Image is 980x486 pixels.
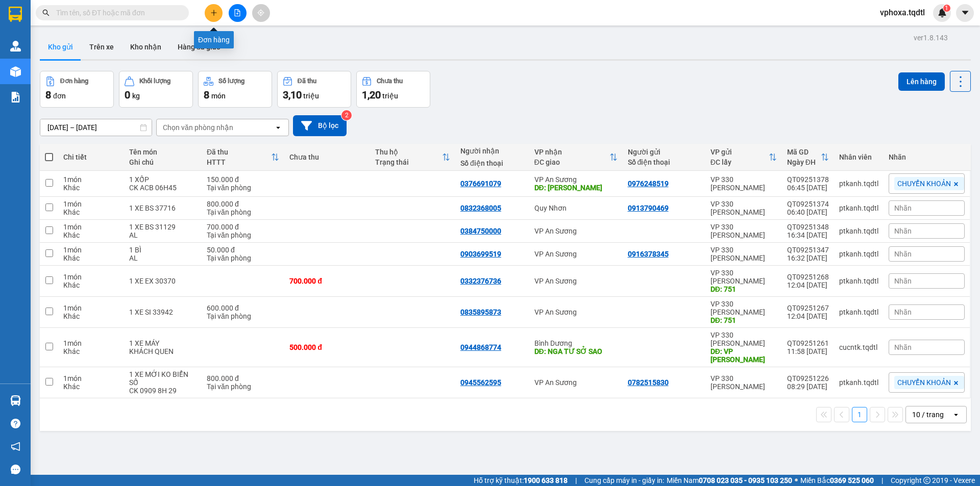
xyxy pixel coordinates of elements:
div: 700.000 đ [289,277,364,285]
div: 0944868774 [460,343,501,351]
div: Tại văn phòng [207,254,279,262]
div: ptkanh.tqdtl [839,277,878,285]
strong: 0369 525 060 [830,476,874,484]
button: Kho nhận [122,35,169,59]
button: plus [205,4,223,22]
button: Đơn hàng8đơn [40,71,114,108]
div: 1 món [63,273,119,281]
button: Chưa thu1,20 triệu [356,71,430,108]
div: 1 món [63,339,119,347]
span: 1 [945,5,948,12]
div: Chưa thu [289,153,364,161]
div: Khối lượng [139,78,170,85]
span: 1,20 [362,89,381,101]
div: Khác [63,208,119,216]
div: VP An Sương [534,250,618,258]
div: 800.000 đ [207,374,279,382]
div: Đã thu [207,148,271,156]
div: 1 XE MỚI KO BIỂN SỐ [129,370,197,387]
div: Tại văn phòng [207,312,279,320]
span: vphoxa.tqdtl [872,6,933,19]
span: triệu [303,92,319,100]
div: AL [129,231,197,239]
img: warehouse-icon [10,41,21,52]
span: 0 [125,89,130,101]
div: QT09251226 [787,374,829,382]
div: Tại văn phòng [207,231,279,239]
div: QT09251268 [787,273,829,281]
div: Tên món [129,148,197,156]
div: 1 XE SI 33942 [129,308,197,316]
div: 700.000 đ [207,223,279,231]
button: Khối lượng0kg [119,71,193,108]
div: 1 BÌ [129,246,197,254]
div: Nhãn [889,153,965,161]
div: VP gửi [710,148,769,156]
span: plus [210,9,217,16]
div: 16:34 [DATE] [787,231,829,239]
div: VP 330 [PERSON_NAME] [710,223,777,239]
img: warehouse-icon [10,66,21,77]
div: 800.000 đ [207,200,279,208]
span: CHUYỂN KHOẢN [897,378,951,387]
span: Nhãn [894,277,912,285]
button: Bộ lọc [293,115,347,136]
th: Toggle SortBy [202,144,284,171]
div: 1 XE MÁY [129,339,197,347]
div: KHÁCH QUEN [129,347,197,355]
div: Tại văn phòng [207,208,279,216]
span: search [42,9,50,16]
div: Khác [63,382,119,391]
div: CK ACB 06H45 [129,184,197,192]
span: CHUYỂN KHOẢN [897,179,951,188]
th: Toggle SortBy [529,144,623,171]
div: Số điện thoại [628,158,700,166]
div: VP An Sương [534,308,618,316]
sup: 2 [341,110,352,120]
span: message [11,465,20,474]
div: QT09251374 [787,200,829,208]
div: 0332376736 [460,277,501,285]
div: ptkanh.tqdtl [839,180,878,188]
div: VP 330 [PERSON_NAME] [710,200,777,216]
span: question-circle [11,419,20,428]
div: QT09251261 [787,339,829,347]
img: logo-vxr [9,7,22,22]
div: 06:40 [DATE] [787,208,829,216]
div: VP 330 [PERSON_NAME] [710,300,777,316]
div: 50.000 đ [207,246,279,254]
div: 0376691079 [460,180,501,188]
span: 8 [204,89,209,101]
input: Select a date range. [40,119,152,136]
button: 1 [852,407,867,422]
div: Chi tiết [63,153,119,161]
div: 08:29 [DATE] [787,382,829,391]
button: file-add [229,4,247,22]
div: ĐC giao [534,158,609,166]
div: 1 món [63,175,119,184]
span: notification [11,442,20,451]
span: ⚪️ [795,478,798,482]
div: QT09251348 [787,223,829,231]
svg: open [952,411,960,419]
sup: 1 [943,5,950,12]
div: 0913790469 [628,204,669,212]
div: 1 XỐP [129,175,197,184]
button: Số lượng8món [198,71,272,108]
div: 06:45 [DATE] [787,184,829,192]
button: aim [252,4,270,22]
div: 1 món [63,374,119,382]
img: warehouse-icon [10,395,21,406]
div: QT09251347 [787,246,829,254]
div: Trạng thái [375,158,442,166]
div: Thu hộ [375,148,442,156]
div: QT09251378 [787,175,829,184]
div: DĐ: NGA TƯ SỞ SAO [534,347,618,355]
div: Đơn hàng [60,78,88,85]
div: Chọn văn phòng nhận [163,122,233,133]
div: 1 XE BS 31129 [129,223,197,231]
div: DĐ: 751 [710,285,777,293]
div: ptkanh.tqdtl [839,378,878,387]
span: aim [257,9,264,16]
div: Khác [63,254,119,262]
